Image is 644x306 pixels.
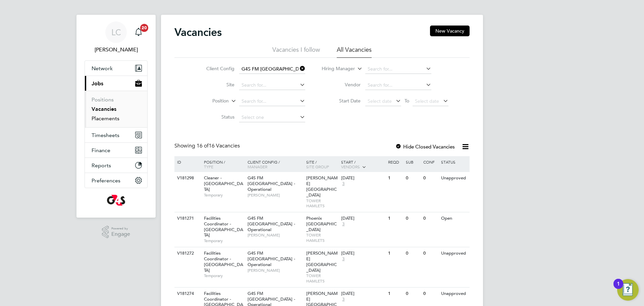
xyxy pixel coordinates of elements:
a: Vacancies [92,106,116,112]
label: Client Config [196,65,234,72]
label: Hiring Manager [316,65,355,72]
span: To [402,96,411,105]
button: Timesheets [85,128,147,142]
span: [PERSON_NAME] [248,192,303,198]
span: Lilingxi Chen [85,46,148,54]
img: g4s-logo-retina.png [107,195,125,206]
div: 0 [404,172,422,184]
label: Hide Closed Vacancies [395,143,455,150]
div: 0 [422,288,439,300]
span: Site Group [306,164,329,169]
span: Network [92,65,113,72]
span: TOWER HAMLETS [306,232,338,243]
div: Open [439,212,469,225]
label: Site [196,82,234,88]
span: 16 of [197,142,209,149]
span: G4S FM [GEOGRAPHIC_DATA] - Operational [248,250,295,267]
div: 0 [422,212,439,225]
span: Engage [111,231,130,237]
div: 1 [617,284,620,293]
span: [PERSON_NAME] [248,232,303,238]
span: Finance [92,147,110,154]
input: Search for... [239,97,305,106]
span: 3 [341,221,345,227]
span: Select date [415,98,439,104]
div: Conf [422,156,439,168]
div: ID [175,156,199,168]
span: LC [111,28,121,37]
div: 0 [404,288,422,300]
div: 0 [422,247,439,260]
button: Finance [85,143,147,158]
button: Reports [85,158,147,173]
div: Reqd [386,156,404,168]
span: Cleaner - [GEOGRAPHIC_DATA] [204,175,243,192]
div: 0 [404,212,422,225]
a: Powered byEngage [102,226,130,238]
div: Start / [339,156,386,173]
span: Preferences [92,177,120,184]
h2: Vacancies [174,26,222,39]
span: [PERSON_NAME] [248,268,303,273]
label: Start Date [322,98,361,104]
span: 3 [341,297,345,302]
span: Manager [248,164,267,169]
span: Type [204,164,213,169]
a: 20 [132,21,145,43]
div: [DATE] [341,291,385,297]
span: [PERSON_NAME][GEOGRAPHIC_DATA] [306,250,338,273]
span: Powered by [111,226,130,231]
div: Unapproved [439,288,469,300]
label: Status [196,114,234,120]
button: Jobs [85,76,147,91]
span: G4S FM [GEOGRAPHIC_DATA] - Operational [248,215,295,232]
div: [DATE] [341,175,385,181]
span: Select date [368,98,392,104]
span: 3 [341,181,345,187]
div: V181298 [175,172,199,184]
span: Temporary [204,192,244,198]
nav: Main navigation [76,15,156,218]
span: G4S FM [GEOGRAPHIC_DATA] - Operational [248,175,295,192]
a: Positions [92,96,114,103]
div: Client Config / [246,156,305,172]
div: [DATE] [341,251,385,256]
span: Jobs [92,80,103,87]
div: 1 [386,288,404,300]
span: 20 [140,24,148,32]
span: Reports [92,162,111,169]
div: V181274 [175,288,199,300]
div: Showing [174,142,241,149]
div: Unapproved [439,172,469,184]
button: New Vacancy [430,26,470,36]
input: Search for... [365,64,431,74]
div: Status [439,156,469,168]
div: Position / [199,156,246,172]
a: Placements [92,115,119,122]
div: 0 [404,247,422,260]
div: Unapproved [439,247,469,260]
span: TOWER HAMLETS [306,273,338,283]
span: Phoenix [GEOGRAPHIC_DATA] [306,215,337,232]
span: [PERSON_NAME][GEOGRAPHIC_DATA] [306,175,338,198]
input: Search for... [365,81,431,90]
label: Position [190,98,229,104]
button: Network [85,61,147,76]
label: Vendor [322,82,361,88]
span: Vendors [341,164,360,169]
span: Temporary [204,273,244,278]
div: Jobs [85,91,147,127]
span: Timesheets [92,132,119,138]
span: Facilities Coordinator - [GEOGRAPHIC_DATA] [204,250,243,273]
input: Select one [239,113,305,122]
a: Go to home page [85,195,148,206]
div: 1 [386,212,404,225]
input: Search for... [239,64,305,74]
div: 1 [386,172,404,184]
span: Facilities Coordinator - [GEOGRAPHIC_DATA] [204,215,243,238]
div: Sub [404,156,422,168]
div: 0 [422,172,439,184]
div: Site / [305,156,340,172]
li: Vacancies I follow [272,46,320,58]
div: V181272 [175,247,199,260]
